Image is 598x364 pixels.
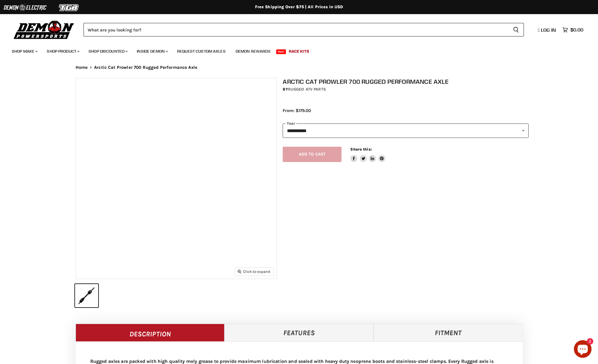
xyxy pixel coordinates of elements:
[42,45,83,57] a: Shop Product
[374,324,523,341] a: Fitment
[173,45,230,57] a: Request Custom Axles
[350,147,372,151] span: Share this:
[283,108,311,113] span: From: $179.00
[84,23,524,36] form: Product
[283,78,529,85] h1: Arctic Cat Prowler 700 Rugged Performance Axle
[283,86,529,93] div: by
[231,45,275,57] a: Demon Rewards
[94,65,197,70] span: Arctic Cat Prowler 700 Rugged Performance Axle
[284,45,314,57] a: Race Kits
[288,87,326,92] a: Rugged ATV Parts
[3,2,47,13] img: Demon Electric Logo 2
[64,4,534,10] div: Free Shipping Over $75 | All Prices In USD
[76,65,88,70] a: Home
[132,45,171,57] a: Inside Demon
[12,19,76,40] img: Demon Powersports
[7,45,41,57] a: Shop Make
[283,123,529,138] select: year
[541,27,556,33] span: Log in
[535,27,559,33] a: Log in
[84,23,508,36] input: Search
[570,27,583,33] span: $0.00
[64,65,534,70] nav: Breadcrumbs
[76,324,225,341] a: Description
[84,45,131,57] a: Shop Discounted
[238,269,270,274] span: Click to expand
[47,2,91,13] img: TGB Logo 2
[350,147,385,162] aside: Share this:
[224,324,374,341] a: Features
[276,49,286,54] span: New!
[7,43,582,57] ul: Main menu
[572,340,593,359] inbox-online-store-chat: Shopify online store chat
[235,268,273,275] button: Click to expand
[508,23,524,36] button: Search
[75,284,98,307] button: IMAGE thumbnail
[559,26,586,34] a: $0.00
